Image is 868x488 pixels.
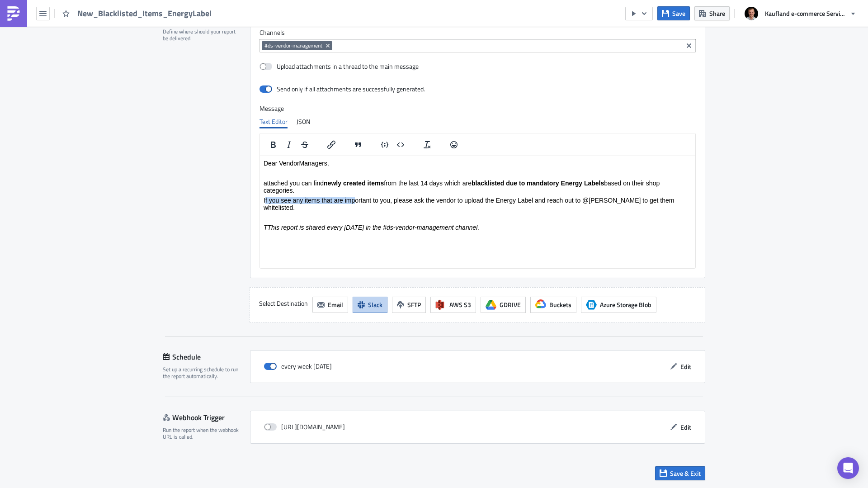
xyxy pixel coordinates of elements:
span: Slack [368,300,382,309]
div: Send only if all attachments are successfully generated. [277,85,425,93]
button: Email [312,297,348,313]
div: Run the report when the webhook URL is called. [163,426,244,441]
button: Kaufland e-commerce Services GmbH & Co. KG [739,4,861,24]
button: Emojis [446,138,462,151]
button: GDRIVE [481,297,526,313]
button: Share [694,6,730,20]
button: Strikethrough [297,138,312,151]
span: Save [672,9,685,18]
button: Insert code block [393,138,408,151]
button: Slack [353,297,387,313]
div: every week [DATE] [264,360,332,373]
span: Share [709,9,725,18]
button: Azure Storage BlobAzure Storage Blob [581,297,656,313]
button: SFTP [392,297,426,313]
span: Email [328,300,343,309]
span: Kaufland e-commerce Services GmbH & Co. KG [765,9,846,18]
span: Buckets [549,300,571,309]
button: Save & Exit [655,466,705,480]
div: Schedule [163,350,250,364]
span: #ds-vendor-management [264,42,322,49]
label: Select Destination [259,297,308,310]
div: Open Intercom Messenger [837,457,859,479]
div: JSON [297,115,310,128]
button: Insert/edit link [324,138,339,151]
span: Azure Storage Blob [600,300,651,309]
span: Save & Exit [670,469,701,478]
button: Blockquote [350,138,366,151]
span: New_Blacklisted_Items_EnergyLabel [77,8,212,19]
button: Edit [665,420,696,434]
div: Text Editor [259,115,288,128]
img: PushMetrics [6,6,21,21]
img: Avatar [744,6,759,21]
label: Upload attachments in a thread to the main message [259,62,419,71]
div: Webhook Trigger [163,411,250,424]
span: Edit [680,362,691,371]
div: Define where should your report be delivered. [163,28,239,42]
button: Save [657,6,690,20]
button: Bold [265,138,281,151]
button: AWS S3 [430,297,476,313]
span: GDRIVE [500,300,521,309]
button: Edit [665,360,696,374]
span: SFTP [407,300,421,309]
span: Edit [680,422,691,432]
button: Italic [281,138,297,151]
button: Buckets [530,297,576,313]
span: AWS S3 [449,300,471,309]
span: Azure Storage Blob [586,299,597,310]
button: Remove Tag [324,41,332,50]
button: Clear formatting [420,138,435,151]
div: [URL][DOMAIN_NAME] [264,420,345,434]
div: Set up a recurring schedule to run the report automatically. [163,366,244,380]
label: Channels [259,28,696,37]
iframe: Rich Text Area [260,156,695,268]
button: Insert code line [377,138,392,151]
button: Clear selected items [684,40,694,51]
label: Message [259,104,696,113]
